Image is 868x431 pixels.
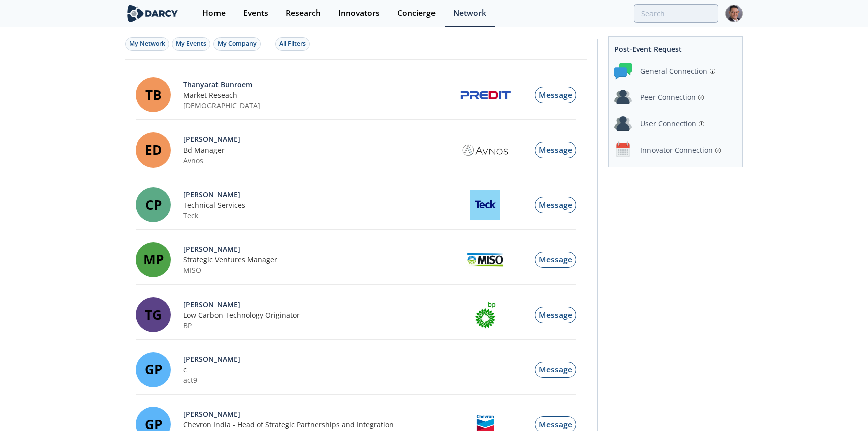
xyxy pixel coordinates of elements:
[125,5,180,22] img: logo-wide.svg
[136,77,171,112] div: TB
[535,307,576,323] button: Message
[470,190,500,220] img: Teck
[136,297,171,332] div: TG
[279,39,306,48] div: All Filters
[826,391,858,421] iframe: chat widget
[459,89,512,101] img: PREDIT
[183,200,451,210] div: Technical Services
[183,100,260,111] a: [DEMOGRAPHIC_DATA]
[699,121,704,127] img: information.svg
[183,134,451,145] div: View Profile
[450,138,520,162] a: Avnos
[129,39,165,48] span: My Network
[640,92,696,102] div: Peer Connection
[535,142,576,159] button: Message
[183,210,451,221] div: Teck
[183,354,451,364] div: View Profile
[183,310,451,320] div: Low Carbon Technology Originator
[535,362,576,378] button: Message
[136,187,171,222] div: CP
[243,9,268,17] div: Events
[715,148,721,153] img: information.svg
[535,197,576,213] button: Message
[213,37,261,51] button: My Company
[539,254,572,265] span: Message
[640,118,696,129] div: User Connection
[183,90,451,100] div: Market Reseach
[698,95,704,100] img: information.svg
[450,89,520,101] a: PREDIT
[176,39,206,48] span: My Events
[183,320,451,331] div: BP
[183,375,451,385] div: act9
[172,37,210,51] button: My Events
[634,4,718,23] input: Advanced Search
[539,419,572,430] span: Message
[539,199,572,210] span: Message
[286,9,321,17] div: Research
[183,265,451,275] div: MISO
[136,132,171,168] div: ED
[640,66,707,76] div: General Connection
[640,145,713,155] div: Innovator Connection
[725,5,743,22] img: Profile
[183,409,451,419] div: View Profile
[125,37,169,51] button: My Network
[466,252,504,268] img: MISO
[218,39,257,48] span: My Company
[338,9,380,17] div: Innovators
[183,155,203,166] a: Avnos
[183,79,451,90] div: View Profile
[397,9,436,17] div: Concierge
[462,138,508,162] img: Avnos
[535,87,576,103] button: Message
[202,9,226,17] div: Home
[183,419,451,430] div: Chevron India - Head of Strategic Partnerships and Integration
[614,40,737,58] div: Post-Event Request
[183,299,451,310] div: View Profile
[539,364,572,375] span: Message
[535,252,576,268] button: Message
[539,309,572,320] span: Message
[183,364,451,375] div: c
[183,254,451,265] div: Strategic Ventures Manager
[275,37,310,51] button: All Filters
[539,89,572,100] span: Message
[453,9,486,17] div: Network
[183,145,451,155] div: Bd Manager
[136,242,171,277] div: MP
[183,244,451,254] div: View Profile
[183,189,451,200] div: View Profile
[470,300,500,330] img: BP
[136,352,171,387] div: GP
[710,69,715,74] img: information.svg
[539,144,572,155] span: Message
